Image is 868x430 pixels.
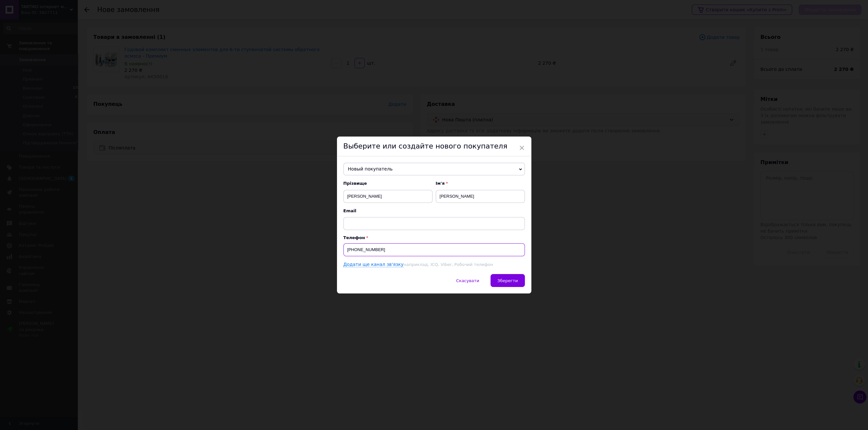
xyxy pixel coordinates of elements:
[456,278,479,283] span: Скасувати
[343,262,404,267] a: Додати ще канал зв'язку
[404,262,493,267] span: наприклад, ICQ, Viber, Робочий телефон
[343,243,525,256] input: +38 096 0000000
[343,163,525,176] span: Новый покупатель
[337,137,531,156] div: Выберите или создайте нового покупателя
[343,208,525,214] span: Email
[436,181,525,186] span: Ім'я
[343,181,433,186] span: Прізвище
[519,142,525,153] span: ×
[497,278,518,283] span: Зберегти
[449,274,486,287] button: Скасувати
[436,190,525,203] input: Наприклад: Іван
[343,190,433,203] input: Наприклад: Іванов
[343,235,525,240] p: Телефон
[491,274,525,287] button: Зберегти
